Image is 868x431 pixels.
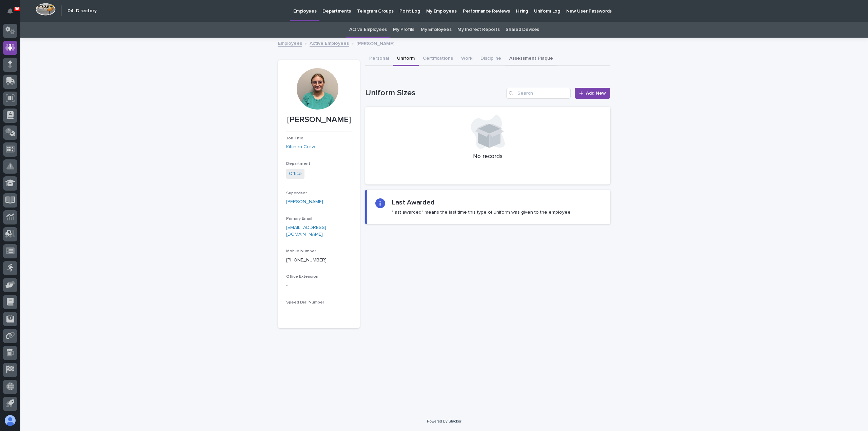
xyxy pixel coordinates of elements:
[36,3,56,16] img: Workspace Logo
[286,115,352,125] p: [PERSON_NAME]
[3,413,17,428] button: users-avatar
[457,22,499,38] a: My Indirect Reports
[286,258,327,262] a: [PHONE_NUMBER]
[286,136,303,140] span: Job Title
[289,170,302,177] a: Office
[586,91,606,96] span: Add New
[392,198,435,207] h2: Last Awarded
[8,8,17,19] div: Notifications96
[575,88,610,99] a: Add New
[505,52,557,66] button: Assessment Plaque
[286,143,315,151] a: Kitchen Crew
[349,22,387,38] a: Active Employees
[286,198,323,205] a: [PERSON_NAME]
[427,419,461,423] a: Powered By Stacker
[286,225,326,237] a: [EMAIL_ADDRESS][DOMAIN_NAME]
[365,88,504,98] h1: Uniform Sizes
[310,39,349,47] a: Active Employees
[421,22,451,38] a: My Employees
[3,4,17,18] button: Notifications
[506,22,539,38] a: Shared Devices
[476,52,505,66] button: Discipline
[365,52,393,66] button: Personal
[286,282,352,289] p: -
[286,308,352,315] p: -
[67,8,97,14] h2: 04. Directory
[392,209,572,215] p: "last awarded" means the last time this type of uniform was given to the employee.
[286,249,316,253] span: Mobile Number
[356,39,394,47] p: [PERSON_NAME]
[278,39,302,47] a: Employees
[393,22,415,38] a: My Profile
[286,162,310,166] span: Department
[457,52,476,66] button: Work
[506,88,571,99] input: Search
[286,300,324,305] span: Speed Dial Number
[286,275,318,279] span: Office Extension
[286,191,307,195] span: Supervisor
[286,217,312,221] span: Primary Email
[419,52,457,66] button: Certifications
[15,6,19,11] p: 96
[373,153,602,160] p: No records
[393,52,419,66] button: Uniform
